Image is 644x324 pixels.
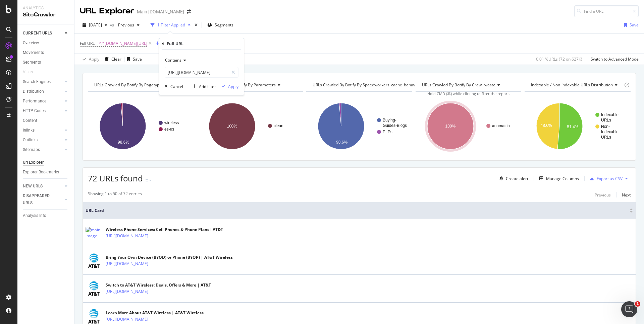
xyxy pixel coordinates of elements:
div: Save [630,22,639,28]
span: Previous [115,22,134,28]
span: URLs Crawled By Botify By crawl_waste [422,82,495,88]
div: Switch to Advanced Mode [591,56,639,62]
button: Clear [102,54,121,65]
span: URLs Crawled By Botify By speedworkers_cache_behaviors [313,82,422,88]
a: CURRENT URLS [23,30,63,37]
a: Url Explorer [23,159,69,166]
div: Performance [23,98,46,105]
text: 98.6% [118,140,129,145]
div: Analysis Info [23,212,46,219]
svg: A chart. [525,97,631,155]
div: Wireless Phone Services: Cell Phones & Phone Plans I AT&T [106,227,223,233]
text: Guides-Blogs [383,123,407,128]
div: Export as CSV [597,176,623,181]
button: Previous [115,20,142,30]
div: Visits [23,69,33,76]
div: Bring Your Own Device (BYOD) or Phone (BYOP) | AT&T Wireless [106,254,233,260]
div: Outlinks [23,137,38,144]
div: Create alert [506,176,528,181]
div: DISAPPEARED URLS [23,192,57,207]
div: URL Explorer [80,5,134,17]
button: Save [124,54,142,65]
span: 72 URLs found [88,173,143,184]
text: Indexable [601,130,619,134]
h4: URLs Crawled By Botify By pagetype [93,80,188,90]
text: clean [274,124,283,128]
button: Export as CSV [587,173,623,184]
div: 0.01 % URLs ( 72 on 627K ) [536,56,582,62]
a: Visits [23,69,40,76]
text: 48.6% [541,123,552,128]
a: DISAPPEARED URLS [23,192,63,207]
h4: Indexable / Non-Indexable URLs Distribution [530,80,623,90]
span: 1 [635,301,640,307]
div: Apply [228,84,238,89]
text: 100% [445,124,455,129]
a: Outlinks [23,137,63,144]
svg: A chart. [416,97,522,155]
svg: A chart. [197,97,303,155]
text: 51.4% [567,125,579,129]
button: Manage Columns [537,174,579,182]
div: - [150,177,151,183]
span: Indexable / Non-Indexable URLs distribution [531,82,613,88]
a: Explorer Bookmarks [23,169,69,176]
a: HTTP Codes [23,107,63,114]
div: Switch to AT&T Wireless: Deals, Offers & More | AT&T [106,282,211,288]
span: Hold CMD (⌘) while clicking to filter the report. [427,91,510,96]
button: Next [622,191,631,199]
a: [URL][DOMAIN_NAME] [106,316,148,323]
div: Main [DOMAIN_NAME] [137,8,184,15]
h4: URLs Crawled By Botify By crawl_waste [421,80,516,90]
div: Search Engines [23,78,51,85]
div: Explorer Bookmarks [23,169,59,176]
a: Search Engines [23,78,63,85]
div: Add filter [199,84,216,89]
div: Save [133,56,142,62]
div: times [193,22,199,28]
img: main image [86,252,102,269]
button: Apply [80,54,99,65]
div: 1 Filter Applied [157,22,185,28]
a: [URL][DOMAIN_NAME] [106,260,148,267]
a: [URL][DOMAIN_NAME] [106,288,148,295]
button: 1 Filter Applied [148,20,193,30]
button: Create alert [497,173,528,184]
button: Add Filter [153,39,180,48]
div: Clear [111,56,121,62]
text: Indexable [601,112,619,117]
img: Equal [146,179,148,181]
a: Movements [23,49,69,56]
text: URLs [601,135,611,140]
a: Distribution [23,88,63,95]
div: SiteCrawler [23,11,69,19]
div: Sitemaps [23,146,40,153]
div: Content [23,117,37,124]
a: Analysis Info [23,212,69,219]
text: 100% [227,124,237,129]
div: Next [622,192,631,198]
text: Non- [601,124,610,129]
text: 98.6% [336,140,347,145]
div: Analytics [23,5,69,11]
h4: URLs Crawled By Botify By speedworkers_cache_behaviors [311,80,432,90]
button: Switch to Advanced Mode [588,54,639,65]
iframe: Intercom live chat [621,301,637,317]
a: [URL][DOMAIN_NAME] [106,233,148,239]
a: Performance [23,98,63,105]
a: Content [23,117,69,124]
a: Inlinks [23,127,63,134]
span: URL Card [86,208,628,214]
div: Previous [595,192,611,198]
div: arrow-right-arrow-left [187,9,191,14]
span: = [96,40,98,46]
text: URLs [601,118,611,123]
div: Inlinks [23,127,35,134]
a: Sitemaps [23,146,63,153]
div: CURRENT URLS [23,30,52,37]
div: Full URL [167,41,183,47]
div: HTTP Codes [23,107,46,114]
svg: A chart. [306,97,412,155]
